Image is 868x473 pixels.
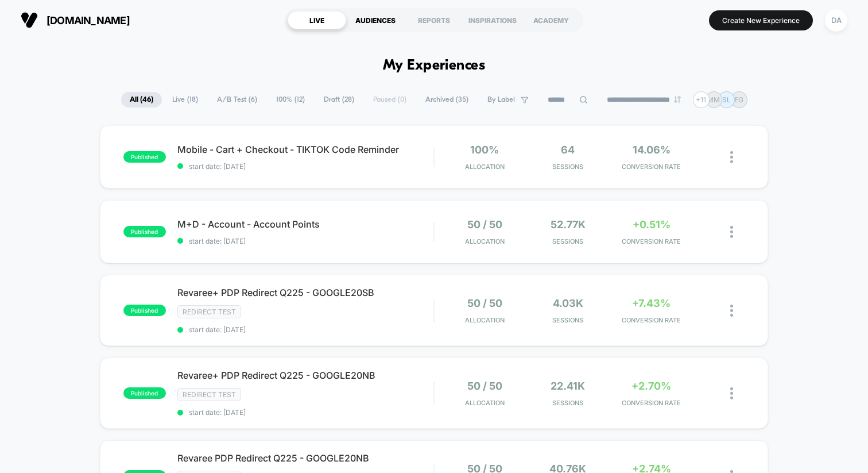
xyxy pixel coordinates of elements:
div: ACADEMY [522,11,580,29]
span: published [123,387,166,399]
span: 22.41k [551,380,585,392]
span: published [123,305,166,316]
span: Sessions [529,163,607,171]
p: EG [734,95,743,104]
span: published [123,226,166,237]
span: Revaree+ PDP Redirect Q225 - GOOGLE20NB [177,370,433,381]
span: +7.43% [632,297,671,309]
span: +0.51% [633,218,671,230]
img: close [730,387,733,399]
span: By Label [487,95,515,104]
div: AUDIENCES [346,11,405,29]
div: REPORTS [405,11,463,29]
button: Create New Experience [709,10,813,30]
button: [DOMAIN_NAME] [17,11,133,29]
span: Draft ( 28 ) [315,92,363,107]
span: 64 [561,144,575,156]
span: M+D - Account - Account Points [177,218,433,230]
span: start date: [DATE] [177,162,433,171]
img: close [730,151,733,163]
img: close [730,305,733,317]
span: CONVERSION RATE [613,163,690,171]
img: end [674,96,681,103]
p: MM [707,95,720,104]
span: Live ( 18 ) [164,92,207,107]
span: CONVERSION RATE [613,237,690,245]
span: A/B Test ( 6 ) [208,92,266,107]
h1: My Experiences [383,57,486,74]
span: 100% ( 12 ) [268,92,313,107]
span: CONVERSION RATE [613,316,690,324]
span: Allocation [465,237,505,245]
img: close [730,226,733,238]
span: Allocation [465,163,505,171]
span: Sessions [529,237,607,245]
span: All ( 46 ) [121,92,162,107]
div: INSPIRATIONS [463,11,522,29]
img: Visually logo [21,11,38,29]
p: SL [722,95,731,104]
span: +2.70% [631,380,671,392]
span: 4.03k [553,297,583,309]
span: Redirect Test [177,305,241,318]
span: 50 / 50 [467,297,502,309]
span: Sessions [529,399,607,407]
span: 50 / 50 [467,218,502,230]
span: [DOMAIN_NAME] [46,14,130,26]
span: 14.06% [633,144,671,156]
button: DA [821,9,851,32]
span: start date: [DATE] [177,325,433,334]
span: Allocation [465,316,505,324]
span: CONVERSION RATE [613,399,690,407]
div: DA [825,9,847,32]
span: Archived ( 35 ) [417,92,477,107]
span: start date: [DATE] [177,408,433,417]
span: published [123,151,166,163]
div: LIVE [288,11,346,29]
span: 100% [470,144,499,156]
div: + 11 [693,91,710,108]
span: Allocation [465,399,505,407]
span: Redirect Test [177,388,241,401]
span: 52.77k [551,218,586,230]
span: Sessions [529,316,607,324]
span: 50 / 50 [467,380,502,392]
span: start date: [DATE] [177,237,433,245]
span: Mobile - Cart + Checkout - TIKTOK Code Reminder [177,144,433,155]
span: Revaree+ PDP Redirect Q225 - GOOGLE20SB [177,287,433,298]
span: Revaree PDP Redirect Q225 - GOOGLE20NB [177,452,433,464]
